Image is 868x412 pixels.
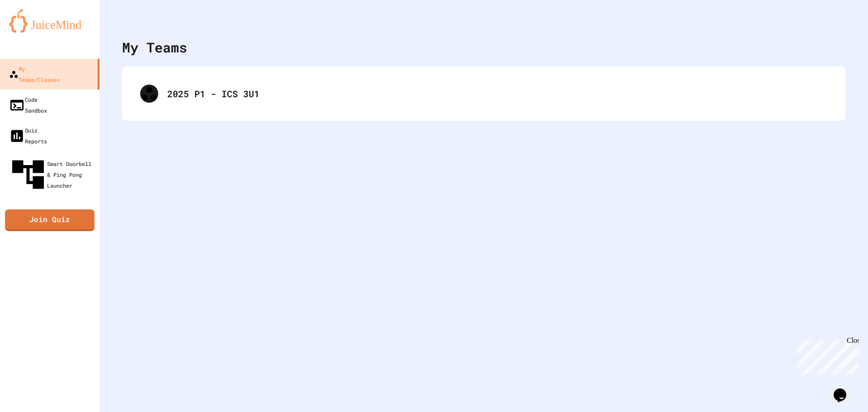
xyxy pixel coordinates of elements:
div: Quiz Reports [9,125,47,147]
div: Code Sandbox [9,94,47,116]
iframe: chat widget [830,376,859,403]
a: Join Quiz [5,209,94,231]
div: My Teams/Classes [9,63,60,85]
div: Smart Doorbell & Ping Pong Launcher [9,156,96,194]
div: 2025 P1 - ICS 3U1 [167,87,827,100]
div: 2025 P1 - ICS 3U1 [131,76,836,112]
div: Chat with us now!Close [4,4,62,57]
div: My Teams [122,37,187,57]
iframe: chat widget [793,336,859,375]
img: logo-orange.svg [9,9,90,33]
